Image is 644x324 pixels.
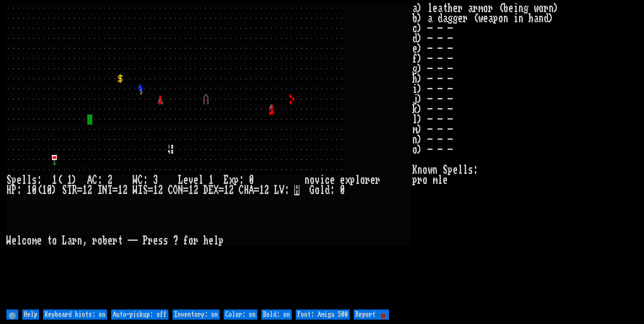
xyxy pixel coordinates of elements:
div: 0 [32,185,37,195]
div: l [198,175,203,185]
div: l [22,175,27,185]
div: 2 [87,185,92,195]
div: v [188,175,193,185]
div: o [310,175,315,185]
div: h [203,236,208,246]
div: L [178,175,183,185]
div: e [37,236,42,246]
div: : [239,175,244,185]
div: R [72,185,77,195]
div: e [153,236,158,246]
div: 2 [193,185,198,195]
div: 0 [47,185,52,195]
mark: H [294,185,299,195]
div: T [107,185,112,195]
div: = [148,185,153,195]
div: 1 [224,185,229,195]
div: p [11,175,17,185]
div: 1 [118,185,123,195]
input: Font: Amiga 500 [296,310,350,320]
div: , [82,236,87,246]
div: C [239,185,244,195]
input: Report 🐞 [354,310,389,320]
div: e [107,236,112,246]
div: x [229,175,234,185]
div: : [330,185,335,195]
div: N [178,185,183,195]
div: 2 [229,185,234,195]
div: 1 [42,185,47,195]
div: o [27,236,32,246]
div: r [365,175,370,185]
div: t [118,236,123,246]
div: e [17,175,22,185]
div: C [168,185,173,195]
div: P [11,185,17,195]
div: E [224,175,229,185]
div: l [17,236,22,246]
div: S [143,185,148,195]
div: : [37,175,42,185]
div: 2 [123,185,128,195]
div: o [52,236,57,246]
div: 2 [264,185,269,195]
div: 3 [153,175,158,185]
div: a [67,236,72,246]
input: Bold: on [261,310,292,320]
input: Help [22,310,39,320]
div: W [133,175,138,185]
div: e [370,175,375,185]
div: : [97,175,102,185]
div: r [375,175,380,185]
div: l [27,175,32,185]
div: E [208,185,214,195]
div: A [249,185,254,195]
div: 0 [249,175,254,185]
div: 1 [52,175,57,185]
div: p [350,175,355,185]
div: 1 [259,185,264,195]
div: ( [57,175,62,185]
div: : [284,185,289,195]
div: l [355,175,360,185]
div: 0 [340,185,345,195]
div: S [6,175,11,185]
input: Keyboard hints: on [43,310,107,320]
div: L [62,236,67,246]
div: o [360,175,365,185]
div: L [274,185,279,195]
input: Inventory: on [172,310,220,320]
div: v [315,175,320,185]
div: e [330,175,335,185]
div: P [143,236,148,246]
div: = [254,185,259,195]
div: H [244,185,249,195]
div: 1 [188,185,193,195]
div: - [133,236,138,246]
div: e [183,175,188,185]
input: Auto-pickup: off [111,310,168,320]
div: n [304,175,310,185]
div: I [97,185,102,195]
div: r [112,236,118,246]
div: C [92,175,97,185]
input: Color: on [224,310,257,320]
div: s [163,236,168,246]
div: H [6,185,11,195]
div: e [11,236,17,246]
div: 1 [208,175,214,185]
div: 2 [107,175,112,185]
div: c [325,175,330,185]
div: x [345,175,350,185]
div: s [32,175,37,185]
div: = [219,185,224,195]
div: e [340,175,345,185]
div: p [234,175,239,185]
div: p [219,236,224,246]
div: O [173,185,178,195]
div: f [183,236,188,246]
div: d [325,185,330,195]
div: : [143,175,148,185]
div: o [97,236,102,246]
div: - [128,236,133,246]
